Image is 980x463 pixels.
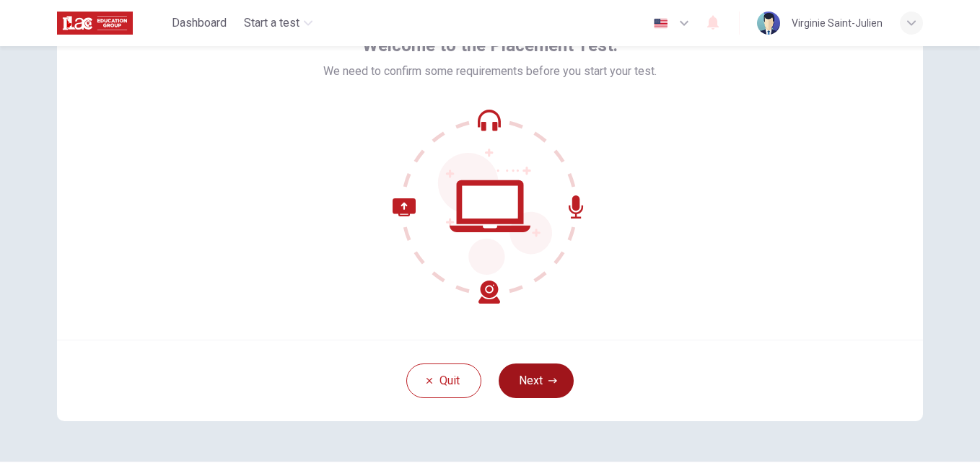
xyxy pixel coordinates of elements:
button: Next [499,363,574,398]
img: en [652,18,670,29]
img: Profile picture [757,12,780,35]
button: Dashboard [166,10,232,36]
a: ILAC logo [57,9,166,38]
img: ILAC logo [57,9,133,38]
span: Start a test [244,14,299,32]
div: Virginie Saint-Julien [792,14,883,32]
button: Quit [406,363,481,398]
span: Dashboard [172,14,227,32]
span: We need to confirm some requirements before you start your test. [323,63,657,80]
button: Start a test [238,10,318,36]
